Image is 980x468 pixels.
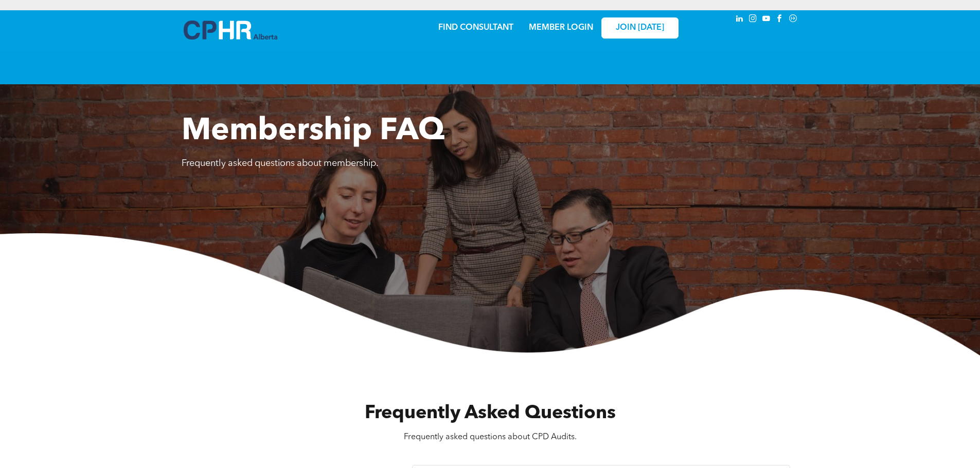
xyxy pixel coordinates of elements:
[774,13,786,27] a: facebook
[404,433,577,441] span: Frequently asked questions about CPD Audits.
[616,23,664,33] span: JOIN [DATE]
[734,13,745,27] a: linkedin
[182,159,379,168] span: Frequently asked questions about membership.
[601,17,679,39] a: JOIN [DATE]
[747,13,759,27] a: instagram
[438,24,513,32] a: FIND CONSULTANT
[788,13,799,27] a: Social network
[182,116,444,147] span: Membership FAQ
[529,24,593,32] a: MEMBER LOGIN
[365,404,616,423] span: Frequently Asked Questions
[761,13,772,27] a: youtube
[184,21,277,40] img: A blue and white logo for cp alberta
